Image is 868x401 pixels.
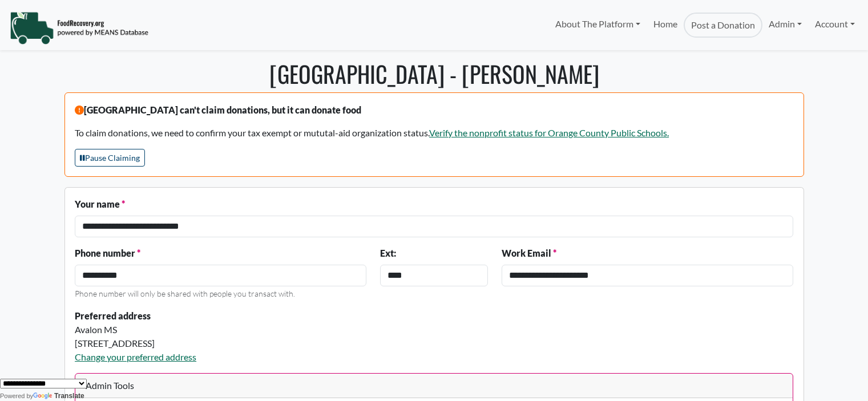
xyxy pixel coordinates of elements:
[75,289,295,298] small: Phone number will only be shared with people you transact with.
[647,13,683,38] a: Home
[75,351,196,362] a: Change your preferred address
[75,197,125,211] label: Your name
[684,13,762,38] a: Post a Donation
[75,374,793,398] div: Admin Tools
[33,392,54,400] img: Google Translate
[502,246,556,260] label: Work Email
[75,337,488,350] div: [STREET_ADDRESS]
[429,127,669,138] a: Verify the nonprofit status for Orange County Public Schools.
[75,103,793,117] p: [GEOGRAPHIC_DATA] can't claim donations, but it can donate food
[809,13,861,35] a: Account
[762,13,808,35] a: Admin
[64,60,804,87] h1: [GEOGRAPHIC_DATA] - [PERSON_NAME]
[75,310,151,321] strong: Preferred address
[75,126,793,140] p: To claim donations, we need to confirm your tax exempt or mututal-aid organization status.
[380,246,396,260] label: Ext:
[10,11,148,45] img: NavigationLogo_FoodRecovery-91c16205cd0af1ed486a0f1a7774a6544ea792ac00100771e7dd3ec7c0e58e41.png
[33,392,84,400] a: Translate
[75,149,145,167] button: Pause Claiming
[75,246,140,260] label: Phone number
[75,323,488,337] div: Avalon MS
[549,13,647,35] a: About The Platform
